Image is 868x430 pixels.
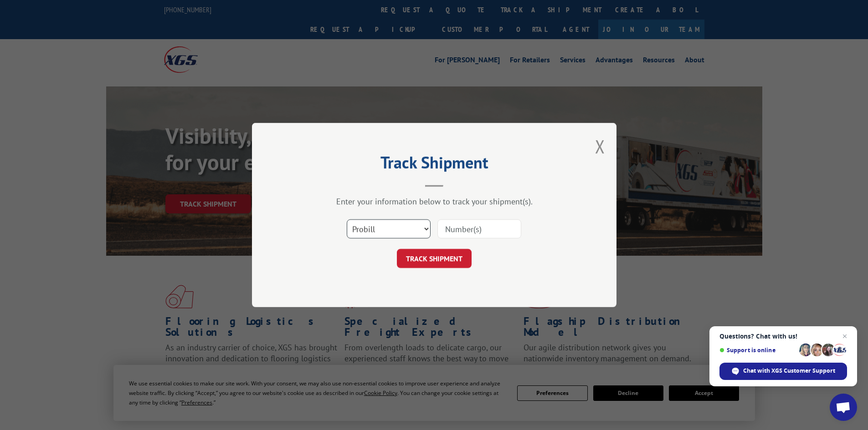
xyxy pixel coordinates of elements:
[719,333,847,340] span: Questions? Chat with us!
[839,331,850,342] span: Close chat
[719,347,796,354] span: Support is online
[743,367,835,375] span: Chat with XGS Customer Support
[719,363,847,380] div: Chat with XGS Customer Support
[595,134,605,158] button: Close modal
[437,219,521,238] input: Number(s)
[298,196,571,207] div: Enter your information below to track your shipment(s).
[830,394,857,421] div: Open chat
[397,249,472,268] button: TRACK SHIPMENT
[298,156,571,173] h2: Track Shipment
